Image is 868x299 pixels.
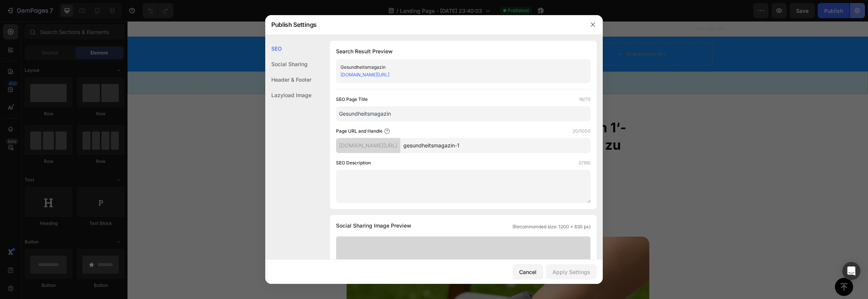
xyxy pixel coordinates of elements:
label: 20/1000 [572,127,591,135]
label: 18/70 [579,96,591,103]
div: Header & Footer [265,72,311,87]
div: Drop element here [403,168,443,174]
input: Title [336,106,591,121]
div: Gesundheitsmagazin [341,64,574,71]
div: Apply Settings [552,268,590,276]
label: SEO Page Title [336,96,368,103]
div: Lazyload Image [265,87,311,103]
span: Social Sharing Image Preview [336,221,411,230]
div: Cancel [519,268,537,276]
label: 0/160 [579,159,591,167]
div: SEO [265,41,311,56]
label: SEO Description [336,159,371,167]
span: (Recommended size: 1200 x 630 px) [512,223,591,230]
input: Handle [400,138,591,153]
a: [DOMAIN_NAME][URL] [341,72,389,77]
label: Page URL and Handle [336,127,383,135]
img: gempages_584875217432609652-3e0f60e8-9aa9-436d-a7aa-7ee296b0f8fd.png [219,160,242,182]
p: Advertorial [156,28,296,37]
button: Cancel [513,264,543,279]
div: Drop element here [339,168,380,174]
div: Publish Settings [265,15,583,34]
div: [DOMAIN_NAME][URL] [336,138,400,153]
div: Social Sharing [265,56,311,72]
strong: [PERSON_NAME] [271,167,322,174]
p: [DATE], [249,166,322,175]
div: Open Intercom Messenger [842,262,860,280]
div: Drop element here [499,30,539,36]
div: Drop element here [355,59,395,65]
h1: Search Result Preview [336,47,591,56]
strong: Experten sind begeistert: Ein neues ‚3 in 1‘-Gerät könnte helfen, Nervenschmerzen zu lindern. [220,98,499,149]
button: Apply Settings [546,264,597,279]
h2: Gesundheitsmagazin [299,24,440,42]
